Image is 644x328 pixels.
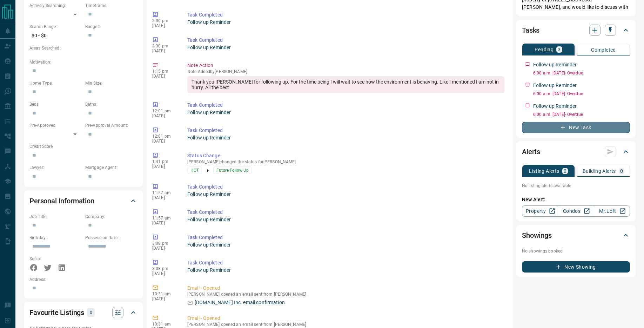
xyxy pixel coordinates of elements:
p: [DATE] [152,164,177,169]
h2: Tasks [522,25,539,36]
p: 2:30 pm [152,44,177,48]
div: Showings [522,227,630,244]
p: Listing Alerts [529,169,559,173]
p: 6:00 a.m. [DATE] - Overdue [533,111,630,118]
button: New Showing [522,261,630,273]
p: Completed [591,47,616,52]
p: Email - Opened [187,284,504,292]
h2: Showings [522,230,552,241]
p: 12:01 pm [152,134,177,139]
p: Pending [535,47,554,52]
p: Task Completed [187,37,504,44]
button: New Task [522,122,630,133]
p: Follow up Reminder [187,19,504,26]
p: [DOMAIN_NAME] Inc. email confirmation [195,299,285,306]
p: 1:41 pm [152,159,177,164]
div: Personal Information [29,192,137,209]
p: Search Range: [29,24,82,30]
p: Company: [85,214,137,220]
p: 1:15 pm [152,69,177,74]
p: Motivation: [29,59,137,65]
p: [DATE] [152,296,177,301]
p: [DATE] [152,113,177,118]
p: 10:31 am [152,322,177,327]
p: Job Title: [29,214,82,220]
p: 6:00 a.m. [DATE] - Overdue [533,70,630,76]
p: Birthday: [29,235,82,241]
p: 0 [564,169,566,173]
p: Follow up Reminder [533,61,577,68]
p: [PERSON_NAME] opened an email sent from [PERSON_NAME] [187,292,504,297]
p: [DATE] [152,271,177,276]
p: 11:57 am [152,190,177,195]
span: Future Follow Up [216,167,249,174]
p: Timeframe: [85,2,137,9]
p: No listing alerts available [522,183,630,189]
h2: Personal Information [29,195,94,206]
h2: Favourite Listings [29,307,84,318]
p: [DATE] [152,48,177,53]
p: Follow up Reminder [187,44,504,51]
p: Budget: [85,24,137,30]
p: Pre-Approval Amount: [85,122,137,129]
p: No showings booked [522,248,630,254]
p: [DATE] [152,23,177,28]
p: 10:31 am [152,291,177,296]
div: Thank you [PERSON_NAME] for following up. For the time being I will wait to see how the environme... [187,76,504,93]
div: Favourite Listings0 [29,304,137,321]
p: Address: [29,276,137,283]
p: New Alert: [522,196,630,203]
div: Alerts [522,143,630,160]
p: 3 [558,47,561,52]
p: Follow up Reminder [187,191,504,198]
p: Follow up Reminder [533,103,577,110]
p: Note Action [187,62,504,69]
p: [PERSON_NAME] changed the status for [PERSON_NAME] [187,159,504,164]
p: Baths: [85,101,137,107]
p: Follow up Reminder [187,134,504,142]
p: [DATE] [152,221,177,225]
p: Follow up Reminder [187,241,504,249]
a: Condos [558,205,594,217]
p: 3:08 pm [152,266,177,271]
div: Tasks [522,22,630,39]
p: Task Completed [187,234,504,241]
h2: Alerts [522,146,540,157]
p: Credit Score: [29,143,137,150]
p: Task Completed [187,11,504,19]
p: Home Type: [29,80,82,86]
p: Lawyer: [29,164,82,171]
p: 0 [89,309,93,316]
p: Min Size: [85,80,137,86]
p: Possession Date: [85,235,137,241]
p: 11:57 am [152,216,177,221]
p: Areas Searched: [29,45,137,51]
span: HOT [190,167,199,174]
p: Task Completed [187,259,504,267]
p: Social: [29,256,82,262]
p: Task Completed [187,209,504,216]
p: [DATE] [152,139,177,144]
p: 2:30 pm [152,18,177,23]
p: Follow up Reminder [187,216,504,223]
p: 12:01 pm [152,109,177,113]
p: 3:08 pm [152,241,177,246]
p: Mortgage Agent: [85,164,137,171]
p: Task Completed [187,183,504,191]
p: Follow up Reminder [187,267,504,274]
p: Note Added by [PERSON_NAME] [187,69,504,74]
p: Pre-Approved: [29,122,82,129]
p: Status Change [187,152,504,159]
p: Task Completed [187,101,504,109]
p: Task Completed [187,127,504,134]
p: Follow up Reminder [533,82,577,89]
p: Beds: [29,101,82,107]
p: Actively Searching: [29,2,82,9]
a: Property [522,205,558,217]
p: Email - Opened [187,315,504,322]
p: 6:00 a.m. [DATE] - Overdue [533,91,630,97]
p: [DATE] [152,195,177,200]
p: Follow up Reminder [187,109,504,116]
p: $0 - $0 [29,30,82,41]
p: [DATE] [152,246,177,251]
